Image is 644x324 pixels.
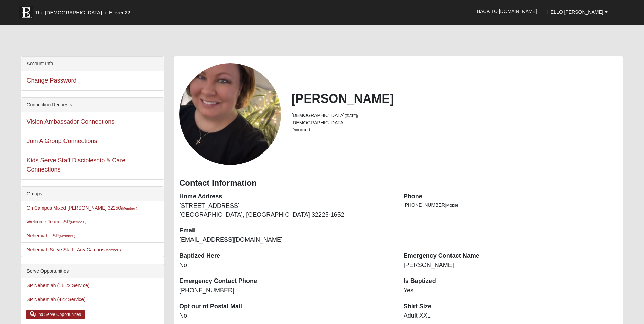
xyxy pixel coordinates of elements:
span: Mobile [446,203,458,208]
dt: Email [179,226,393,235]
li: [DEMOGRAPHIC_DATA] [291,112,618,119]
a: SP Nehemiah (422 Service) [26,296,85,302]
dt: Is Baptized [404,277,618,286]
small: (Member ) [59,234,75,238]
small: (Member ) [121,206,137,210]
dt: Emergency Contact Phone [179,277,393,286]
li: [PHONE_NUMBER] [404,202,618,209]
h3: Contact Information [179,178,618,188]
li: [DEMOGRAPHIC_DATA] [291,119,618,126]
small: (Member ) [104,248,121,252]
img: Eleven22 logo [19,6,33,19]
a: Nehemiah Serve Staff - Any Campus(Member ) [26,247,121,252]
h2: [PERSON_NAME] [291,91,618,106]
div: Account Info [21,57,164,71]
dt: Baptized Here [179,252,393,260]
dt: Home Address [179,192,393,201]
dd: Adult XXL [404,311,618,320]
dd: [PHONE_NUMBER] [179,286,393,295]
dd: Yes [404,286,618,295]
a: Kids Serve Staff Discipleship & Care Connections [26,157,125,173]
li: Divorced [291,126,618,133]
dt: Shirt Size [404,302,618,311]
a: Join A Group Connections [26,138,97,144]
small: ([DATE]) [345,114,358,118]
div: Connection Requests [21,98,164,112]
a: SP Nehemiah (11:22 Service) [26,283,89,288]
dt: Emergency Contact Name [404,252,618,260]
a: View Fullsize Photo [179,63,281,165]
a: Find Serve Opportunities [26,310,85,319]
dt: Opt out of Postal Mail [179,302,393,311]
dt: Phone [404,192,618,201]
a: Nehemiah - SP(Member ) [26,233,75,238]
div: Serve Opportunities [21,264,164,278]
span: Hello [PERSON_NAME] [547,9,603,15]
a: Back to [DOMAIN_NAME] [472,3,542,20]
a: Vision Ambassador Connections [26,118,114,125]
dd: No [179,311,393,320]
a: On Campus Mixed [PERSON_NAME] 32250(Member ) [26,205,137,211]
small: (Member ) [70,220,86,224]
a: The [DEMOGRAPHIC_DATA] of Eleven22 [16,2,152,19]
a: Welcome Team - SP(Member ) [26,219,86,224]
div: Groups [21,187,164,201]
dd: [PERSON_NAME] [404,261,618,270]
a: Hello [PERSON_NAME] [542,3,613,20]
dd: No [179,261,393,270]
dd: [EMAIL_ADDRESS][DOMAIN_NAME] [179,236,393,245]
span: The [DEMOGRAPHIC_DATA] of Eleven22 [35,9,130,16]
a: Change Password [26,77,76,84]
dd: [STREET_ADDRESS] [GEOGRAPHIC_DATA], [GEOGRAPHIC_DATA] 32225-1652 [179,202,393,219]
